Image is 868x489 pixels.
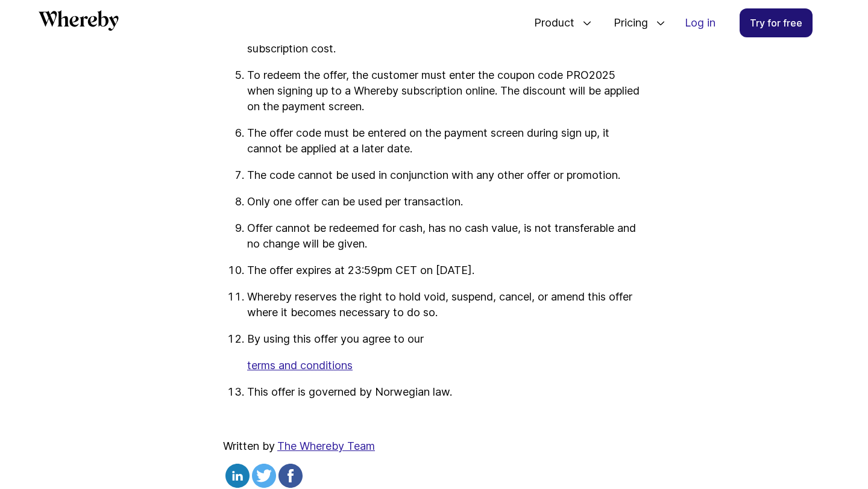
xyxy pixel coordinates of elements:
[247,289,645,320] p: Whereby reserves the right to hold void, suspend, cancel, or amend this offer where it becomes ne...
[247,359,353,372] a: terms and conditions
[247,125,645,157] p: The offer code must be entered on the payment screen during sign up, it cannot be applied at a la...
[39,10,119,35] a: Whereby
[247,67,645,114] p: To redeem the offer, the customer must enter the coupon code PRO2025 when signing up to a Whereby...
[247,194,645,210] p: Only one offer can be used per transaction.
[277,440,375,452] a: The Whereby Team
[247,220,645,252] p: Offer cannot be redeemed for cash, has no cash value, is not transferable and no change will be g...
[522,3,577,43] span: Product
[675,9,725,37] a: Log in
[252,464,276,488] img: twitter
[602,3,651,43] span: Pricing
[740,8,813,37] a: Try for free
[225,464,250,488] img: linkedin
[39,10,119,31] svg: Whereby
[247,384,645,400] p: This offer is governed by Norwegian law.
[247,263,645,278] p: The offer expires at 23:59pm CET on [DATE].
[278,464,303,488] img: facebook
[247,331,645,347] p: By using this offer you agree to our
[247,167,645,183] p: The code cannot be used in conjunction with any other offer or promotion.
